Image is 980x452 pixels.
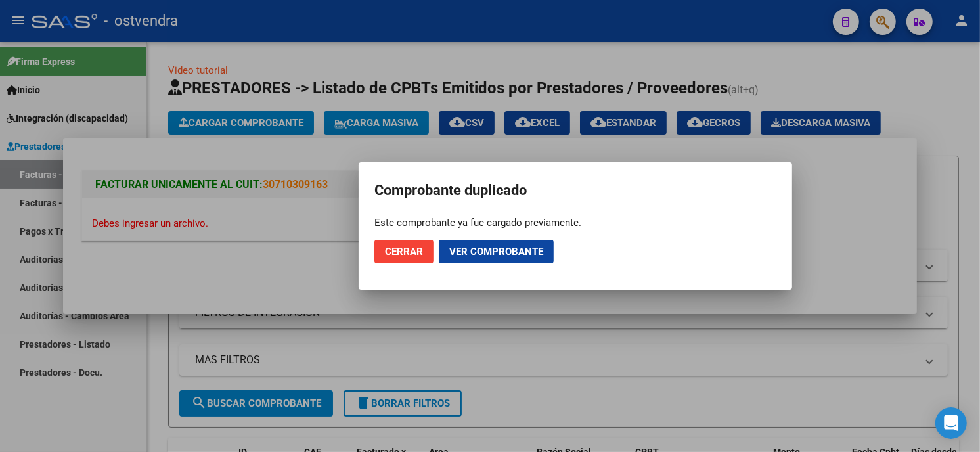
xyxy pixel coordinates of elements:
[449,246,543,258] span: Ver comprobante
[385,246,423,258] span: Cerrar
[439,240,554,263] button: Ver comprobante
[935,407,967,439] div: Open Intercom Messenger
[374,178,776,203] h2: Comprobante duplicado
[374,240,434,263] button: Cerrar
[374,216,776,229] div: Este comprobante ya fue cargado previamente.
